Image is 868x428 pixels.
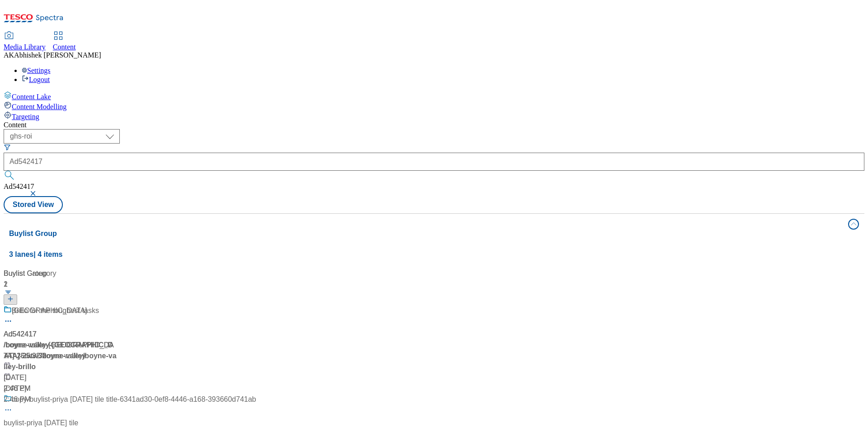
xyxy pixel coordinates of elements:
span: Ad542417 [4,183,34,190]
div: Brillo for the toughest tasks [12,305,99,316]
span: / boyne-valley-[GEOGRAPHIC_DATA]-25tw32 [4,341,113,360]
div: 2 [4,279,256,290]
span: Abhishek [PERSON_NAME] [14,51,101,59]
a: Content Lake [4,91,864,101]
button: Stored View [4,196,63,213]
h4: Buylist Group [9,228,843,239]
div: 2:46 PM [4,383,117,394]
span: Targeting [12,113,39,120]
div: 1 [4,279,117,290]
span: Content Modelling [12,103,66,111]
div: Content [4,121,864,129]
a: Content Modelling [4,101,864,111]
div: 2:46 PM [4,383,256,394]
svg: Search Filters [4,144,11,151]
input: Search [4,153,864,171]
div: copy-buylist-priya [DATE] tile title-6341ad30-0ef8-4446-a168-393660d741ab [12,394,256,405]
span: Content [53,43,76,51]
span: Content Lake [12,93,51,101]
a: Settings [22,67,51,74]
a: Targeting [4,111,864,121]
span: AK [4,51,14,59]
div: [DATE] [4,372,117,383]
button: Buylist Group3 lanes| 4 items [4,214,864,264]
span: Media Library [4,43,46,51]
a: Media Library [4,32,46,51]
a: Logout [22,76,50,83]
div: Ad542417 [4,329,37,340]
div: Buylist [4,268,256,279]
span: 3 lanes | 4 items [9,250,62,258]
div: [DATE] [4,372,256,383]
div: 2:46 PM [4,394,117,405]
div: Buylist Group [4,268,117,279]
a: Content [53,32,76,51]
